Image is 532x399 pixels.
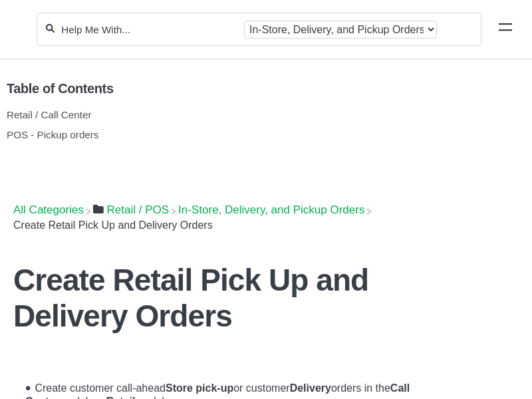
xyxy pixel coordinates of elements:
[7,59,515,186] section: Table of Contents
[13,203,84,217] span: All Categories
[17,21,23,38] img: Flourish Help Center Logo
[290,382,331,394] strong: Delivery
[107,203,170,217] span: ​Retail / POS
[166,382,233,394] strong: Store pick-up
[7,81,515,96] h5: Table of Contents
[499,23,512,36] a: Mobile navigation
[13,203,84,216] a: Breadcrumb link to All Categories
[7,109,91,120] a: Retail / Call Center
[178,203,364,216] a: In-Store, Delivery, and Pickup Orders
[37,5,481,54] section: Search section
[93,203,169,216] a: Retail / POS
[13,219,213,231] span: Create Retail Pick Up and Delivery Orders
[13,262,479,334] h1: Create Retail Pick Up and Delivery Orders
[60,23,239,36] input: Help Me With...
[7,129,98,140] a: POS - Pickup orders
[178,203,364,217] span: ​In-Store, Delivery, and Pickup Orders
